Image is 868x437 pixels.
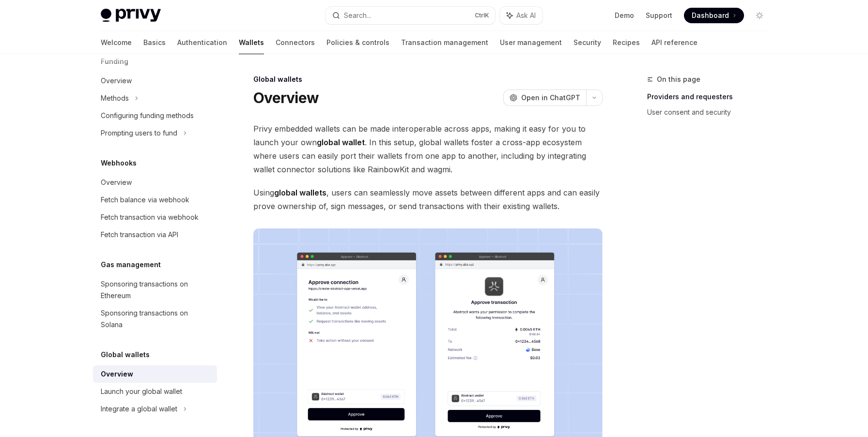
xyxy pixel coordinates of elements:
a: Authentication [177,31,227,54]
div: Configuring funding methods [101,110,194,121]
div: Fetch transaction via webhook [101,211,199,223]
a: Sponsoring transactions on Ethereum [93,275,217,304]
div: Fetch transaction via API [101,229,178,241]
div: Launch your global wallet [101,386,182,397]
a: Support [646,11,672,20]
a: Overview [93,72,217,90]
h1: Overview [253,89,319,106]
a: Security [573,31,601,54]
h5: Webhooks [101,157,137,169]
a: Fetch balance via webhook [93,191,217,209]
a: Launch your global wallet [93,383,217,400]
span: On this page [657,74,700,85]
img: light logo [101,9,161,22]
span: Dashboard [692,11,729,20]
div: Search... [344,10,371,21]
strong: global wallets [274,188,326,197]
a: Overview [93,174,217,191]
strong: global wallet [317,137,365,147]
span: Open in ChatGPT [521,93,580,103]
a: Policies & controls [326,31,389,54]
button: Toggle dark mode [752,8,767,23]
div: Overview [101,177,132,188]
h5: Global wallets [101,349,150,361]
a: Sponsoring transactions on Solana [93,304,217,333]
span: Privy embedded wallets can be made interoperable across apps, making it easy for you to launch yo... [253,122,603,176]
a: Recipes [613,31,640,54]
div: Overview [101,75,132,87]
div: Overview [101,368,133,380]
div: Integrate a global wallet [101,403,177,415]
a: Basics [143,31,166,54]
div: Prompting users to fund [101,127,177,139]
a: Connectors [276,31,315,54]
a: Welcome [101,31,132,54]
a: Fetch transaction via API [93,226,217,243]
a: API reference [651,31,697,54]
h5: Gas management [101,259,161,271]
span: Using , users can seamlessly move assets between different apps and can easily prove ownership of... [253,186,603,213]
div: Global wallets [253,75,603,84]
a: User management [500,31,562,54]
button: Open in ChatGPT [503,90,586,106]
button: Ask AI [500,7,542,24]
button: Search...CtrlK [325,7,495,24]
a: Overview [93,365,217,383]
div: Sponsoring transactions on Solana [101,307,211,331]
span: Ctrl K [475,12,489,19]
a: Configuring funding methods [93,107,217,124]
div: Fetch balance via webhook [101,194,189,206]
a: Dashboard [684,8,744,23]
div: Sponsoring transactions on Ethereum [101,278,211,301]
a: Fetch transaction via webhook [93,209,217,226]
span: Ask AI [516,11,536,20]
a: Wallets [239,31,264,54]
a: Providers and requesters [647,89,775,105]
a: Transaction management [401,31,488,54]
a: User consent and security [647,105,775,120]
a: Demo [615,11,634,20]
div: Methods [101,92,129,104]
